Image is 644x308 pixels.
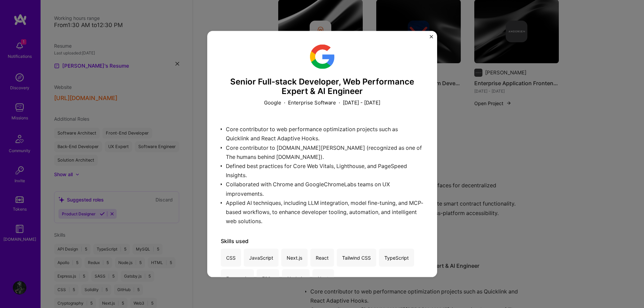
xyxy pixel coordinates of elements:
[288,99,336,106] p: Enterprise Software
[284,99,285,106] span: ·
[221,249,241,267] div: CSS
[264,99,281,106] p: Google
[312,269,334,287] div: Nuxt
[430,35,433,42] button: Close
[221,238,424,245] div: Skills used
[310,44,334,69] img: Company logo
[337,249,376,267] div: Tailwind CSS
[257,269,279,287] div: ES6+
[281,249,308,267] div: Next.js
[379,249,414,267] div: TypeScript
[343,99,380,106] p: [DATE] - [DATE]
[221,77,424,96] h3: Senior Full-stack Developer, Web Performance Expert & AI Engineer
[282,269,310,287] div: Node.js
[310,249,334,267] div: React
[244,249,279,267] div: JavaScript
[339,99,340,106] span: ·
[221,269,254,287] div: Express.js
